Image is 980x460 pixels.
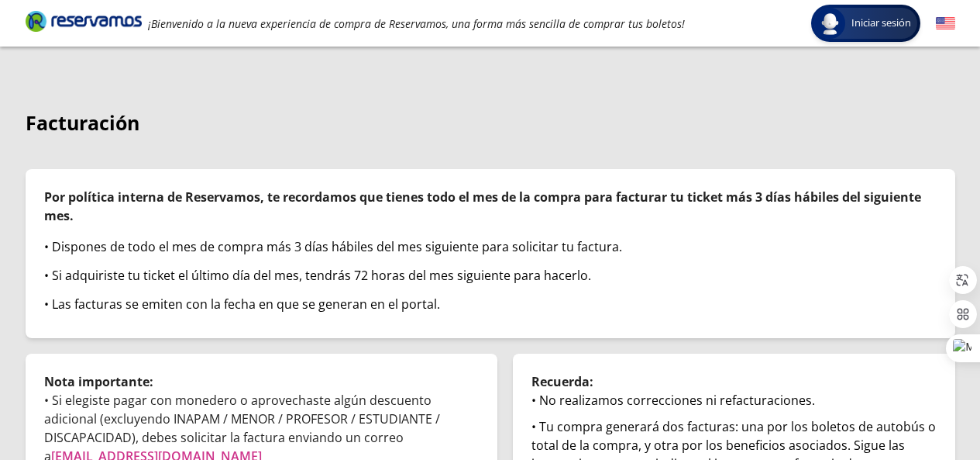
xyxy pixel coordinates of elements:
[26,9,142,33] i: Brand Logo
[26,109,955,138] p: Facturación
[531,391,937,410] div: • No realizamos correcciones ni refacturaciones.
[44,372,479,391] p: Nota importante:
[44,188,937,225] p: Por política interna de Reservamos, te recordamos que tienes todo el mes de la compra para factur...
[845,16,917,31] span: Iniciar sesión
[44,237,937,256] div: • Dispones de todo el mes de compra más 3 días hábiles del mes siguiente para solicitar tu factura.
[148,16,685,31] em: ¡Bienvenido a la nueva experiencia de compra de Reservamos, una forma más sencilla de comprar tus...
[531,372,937,391] p: Recuerda:
[26,9,142,37] a: Brand Logo
[44,295,937,313] div: • Las facturas se emiten con la fecha en que se generan en el portal.
[936,14,955,33] button: English
[44,266,937,285] div: • Si adquiriste tu ticket el último día del mes, tendrás 72 horas del mes siguiente para hacerlo.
